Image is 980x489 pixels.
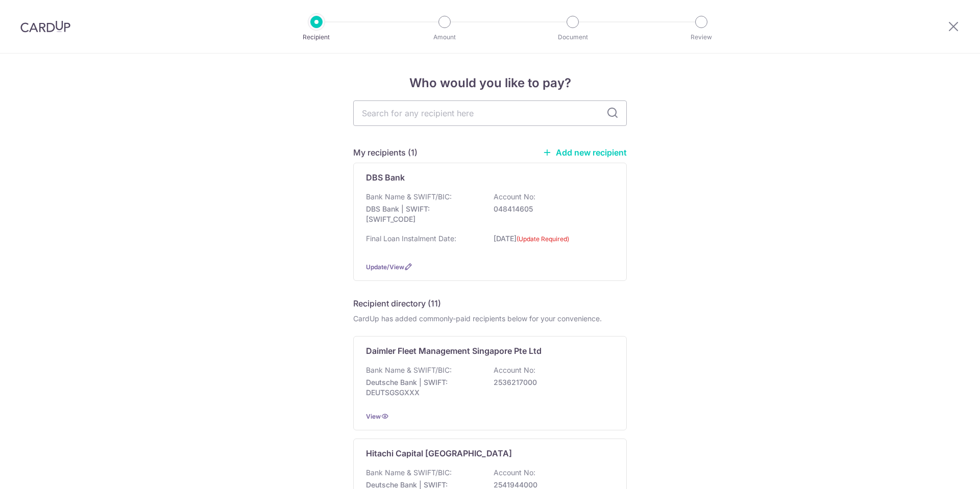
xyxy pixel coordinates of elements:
[353,297,441,310] h5: Recipient directory (11)
[353,74,627,92] h4: Who would you like to pay?
[366,171,405,184] p: DBS Bank
[535,32,610,42] p: Document
[543,147,627,158] a: Add new recipient
[353,314,627,324] div: CardUp has added commonly-paid recipients below for your convenience.
[664,32,739,42] p: Review
[366,192,452,202] p: Bank Name & SWIFT/BIC:
[407,32,482,42] p: Amount
[494,468,535,478] p: Account No:
[494,365,535,375] p: Account No:
[494,377,608,388] p: 2536217000
[353,100,627,126] input: Search for any recipient here
[366,468,452,478] p: Bank Name & SWIFT/BIC:
[366,234,456,244] p: Final Loan Instalment Date:
[20,20,70,33] img: CardUp
[366,204,480,224] p: DBS Bank | SWIFT: [SWIFT_CODE]
[366,263,404,271] a: Update/View
[366,447,512,459] p: Hitachi Capital [GEOGRAPHIC_DATA]
[366,413,381,420] a: View
[366,365,452,375] p: Bank Name & SWIFT/BIC:
[517,234,569,244] label: (Update Required)
[494,204,608,214] p: 048414605
[494,234,608,250] p: [DATE]
[366,377,480,398] p: Deutsche Bank | SWIFT: DEUTSGSGXXX
[915,458,970,484] iframe: Opens a widget where you can find more information
[279,32,354,42] p: Recipient
[353,146,418,159] h5: My recipients (1)
[366,345,542,357] p: Daimler Fleet Management Singapore Pte Ltd
[494,192,535,202] p: Account No:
